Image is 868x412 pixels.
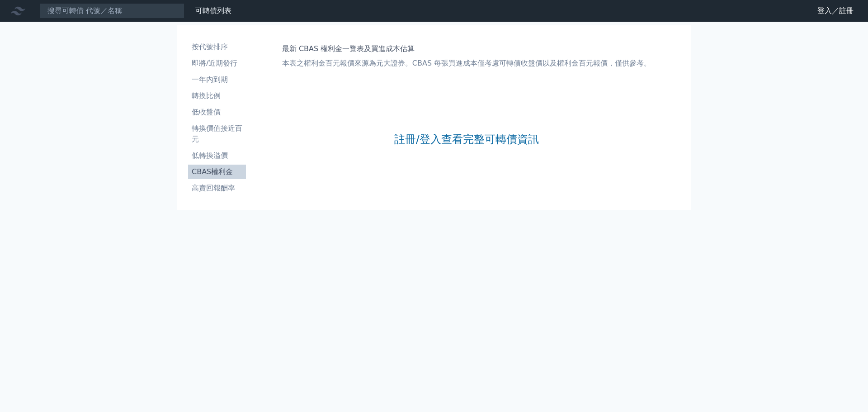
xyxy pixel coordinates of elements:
li: 按代號排序 [188,42,246,52]
input: 搜尋可轉債 代號／名稱 [40,3,184,19]
a: CBAS權利金 [188,165,246,179]
a: 低轉換溢價 [188,148,246,163]
li: 高賣回報酬率 [188,183,246,194]
a: 即將/近期發行 [188,56,246,71]
a: 登入／註冊 [810,4,861,18]
h1: 最新 CBAS 權利金一覽表及買進成本估算 [282,43,651,54]
a: 轉換價值接近百元 [188,121,246,147]
li: 轉換價值接近百元 [188,123,246,145]
li: 低收盤價 [188,107,246,118]
a: 轉換比例 [188,89,246,103]
a: 高賣回報酬率 [188,181,246,195]
a: 可轉債列表 [195,6,231,15]
li: CBAS權利金 [188,166,246,177]
a: 註冊/登入查看完整可轉債資訊 [394,132,539,147]
li: 一年內到期 [188,74,246,85]
a: 低收盤價 [188,105,246,119]
li: 低轉換溢價 [188,150,246,161]
a: 按代號排序 [188,40,246,54]
a: 一年內到期 [188,72,246,87]
li: 轉換比例 [188,90,246,101]
p: 本表之權利金百元報價來源為元大證券。CBAS 每張買進成本僅考慮可轉債收盤價以及權利金百元報價，僅供參考。 [282,58,651,69]
li: 即將/近期發行 [188,58,246,69]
